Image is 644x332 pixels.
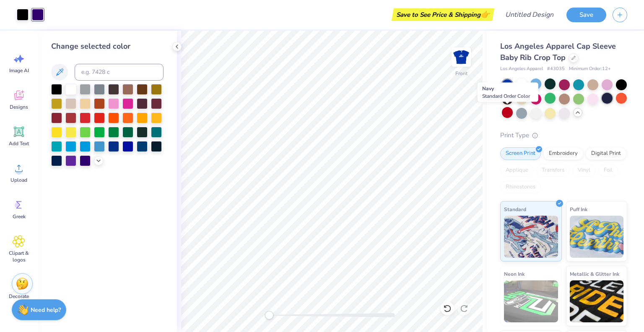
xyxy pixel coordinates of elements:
[570,280,624,322] img: Metallic & Glitter Ink
[9,140,29,147] span: Add Text
[500,65,543,73] span: Los Angeles Apparel
[500,131,627,140] div: Print Type
[504,280,558,322] img: Neon Ink
[547,65,565,73] span: # 43035
[265,311,273,319] div: Accessibility label
[570,216,624,258] img: Puff Ink
[504,205,526,214] span: Standard
[569,65,611,73] span: Minimum Order: 12 +
[504,269,525,278] span: Neon Ink
[499,6,560,23] input: Untitled Design
[586,147,626,160] div: Digital Print
[394,8,492,21] div: Save to See Price & Shipping
[9,67,29,74] span: Image AI
[482,93,530,99] span: Standard Order Color
[536,164,570,177] div: Transfers
[500,164,534,177] div: Applique
[500,147,541,160] div: Screen Print
[10,177,27,183] span: Upload
[31,306,61,314] strong: Need help?
[570,269,619,278] span: Metallic & Glitter Ink
[504,216,558,258] img: Standard
[566,8,606,22] button: Save
[500,41,616,63] span: Los Angeles Apparel Cap Sleeve Baby Rib Crop Top
[598,164,618,177] div: Foil
[51,41,164,52] div: Change selected color
[453,49,470,65] img: Front
[10,104,28,110] span: Designs
[500,181,541,193] div: Rhinestones
[480,9,490,19] span: 👉
[455,70,467,77] div: Front
[570,205,587,214] span: Puff Ink
[5,250,33,263] span: Clipart & logos
[13,213,26,220] span: Greek
[478,83,538,102] div: Navy
[543,147,583,160] div: Embroidery
[75,64,164,81] input: e.g. 7428 c
[572,164,596,177] div: Vinyl
[9,293,29,300] span: Decorate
